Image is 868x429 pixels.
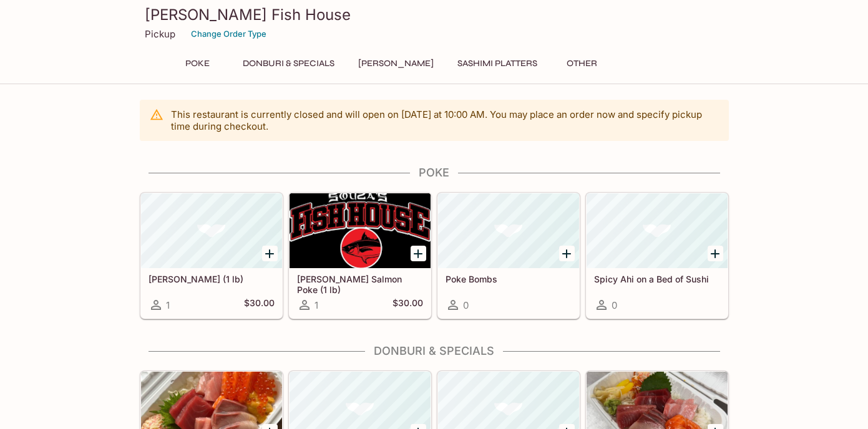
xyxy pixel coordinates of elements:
[612,299,617,311] span: 0
[437,193,580,319] a: Poke Bombs0
[554,55,610,72] button: Other
[393,297,423,312] h5: $30.00
[262,246,278,261] button: Add Ahi Poke (1 lb)
[141,193,282,268] div: Ahi Poke (1 lb)
[446,274,572,284] h5: Poke Bombs
[351,55,441,72] button: [PERSON_NAME]
[594,274,720,284] h5: Spicy Ahi on a Bed of Sushi
[708,246,723,261] button: Add Spicy Ahi on a Bed of Sushi
[185,24,272,44] button: Change Order Type
[438,193,579,268] div: Poke Bombs
[236,55,341,72] button: Donburi & Specials
[145,28,175,40] p: Pickup
[463,299,469,311] span: 0
[170,55,226,72] button: Poke
[149,274,275,284] h5: [PERSON_NAME] (1 lb)
[586,193,728,319] a: Spicy Ahi on a Bed of Sushi0
[171,108,719,132] p: This restaurant is currently closed and will open on [DATE] at 10:00 AM . You may place an order ...
[315,299,318,311] span: 1
[140,344,729,358] h4: Donburi & Specials
[411,246,426,261] button: Add Ora King Salmon Poke (1 lb)
[297,274,423,294] h5: [PERSON_NAME] Salmon Poke (1 lb)
[587,193,728,268] div: Spicy Ahi on a Bed of Sushi
[140,166,729,180] h4: Poke
[166,299,170,311] span: 1
[140,193,283,319] a: [PERSON_NAME] (1 lb)1$30.00
[244,297,275,312] h5: $30.00
[559,246,575,261] button: Add Poke Bombs
[145,5,724,24] h3: [PERSON_NAME] Fish House
[289,193,431,319] a: [PERSON_NAME] Salmon Poke (1 lb)1$30.00
[290,193,431,268] div: Ora King Salmon Poke (1 lb)
[451,55,544,72] button: Sashimi Platters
